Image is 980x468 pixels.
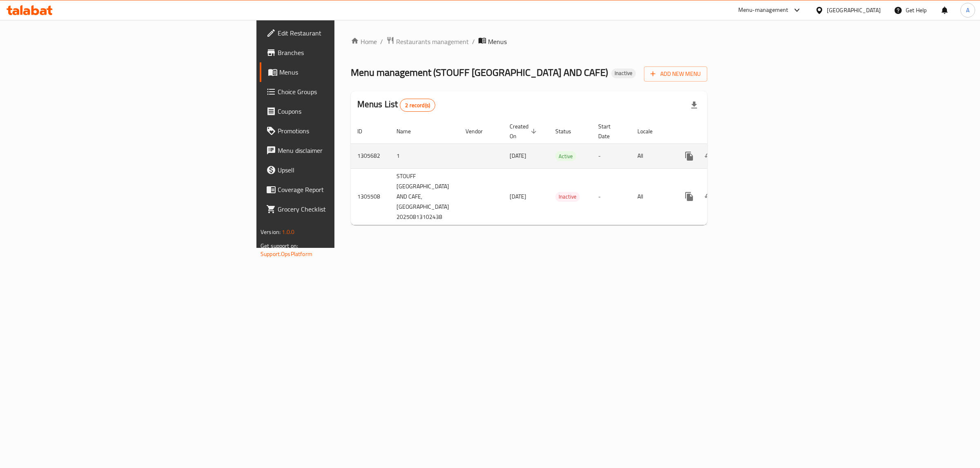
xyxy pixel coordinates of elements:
[278,106,414,116] span: Coupons
[592,143,631,168] td: -
[684,95,704,115] div: Export file
[261,241,298,251] span: Get support on:
[351,119,764,225] table: enhanced table
[555,126,582,136] span: Status
[260,141,420,160] a: Menu disclaimer
[278,165,414,175] span: Upsell
[650,69,701,79] span: Add New Menu
[278,146,414,155] span: Menu disclaimer
[278,126,414,136] span: Promotions
[400,99,435,112] div: Total records count
[699,187,719,206] button: Change Status
[488,37,507,46] span: Menus
[261,227,281,237] span: Version:
[631,168,673,225] td: All
[260,160,420,180] a: Upsell
[679,146,699,166] button: more
[611,68,636,78] div: Inactive
[679,187,699,206] button: more
[510,191,526,202] span: [DATE]
[631,143,673,168] td: All
[260,121,420,141] a: Promotions
[472,37,475,46] li: /
[260,102,420,121] a: Coupons
[260,23,420,43] a: Edit Restaurant
[400,102,435,109] span: 2 record(s)
[260,62,420,82] a: Menus
[966,6,969,15] span: A
[738,5,788,15] div: Menu-management
[644,66,707,82] button: Add New Menu
[827,6,881,15] div: [GEOGRAPHIC_DATA]
[386,36,469,47] a: Restaurants management
[357,126,373,136] span: ID
[510,150,526,161] span: [DATE]
[278,28,414,38] span: Edit Restaurant
[510,121,539,141] span: Created On
[278,48,414,57] span: Branches
[260,199,420,219] a: Grocery Checklist
[390,143,459,168] td: 1
[396,126,421,136] span: Name
[351,63,608,82] span: Menu management ( STOUFF [GEOGRAPHIC_DATA] AND CAFE )
[260,43,420,62] a: Branches
[396,37,469,46] span: Restaurants management
[390,168,459,225] td: STOUFF [GEOGRAPHIC_DATA] AND CAFE,[GEOGRAPHIC_DATA] 20250813102438
[555,152,576,161] span: Active
[555,151,576,161] div: Active
[279,67,414,77] span: Menus
[592,168,631,225] td: -
[278,185,414,194] span: Coverage Report
[260,180,420,199] a: Coverage Report
[555,192,580,201] span: Inactive
[351,36,707,47] nav: breadcrumb
[278,87,414,97] span: Choice Groups
[278,204,414,214] span: Grocery Checklist
[598,121,621,141] span: Start Date
[261,249,312,259] a: Support.OpsPlatform
[465,126,493,136] span: Vendor
[282,227,294,237] span: 1.0.0
[611,70,636,77] span: Inactive
[260,82,420,102] a: Choice Groups
[357,98,435,112] h2: Menus List
[673,119,764,144] th: Actions
[637,126,663,136] span: Locale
